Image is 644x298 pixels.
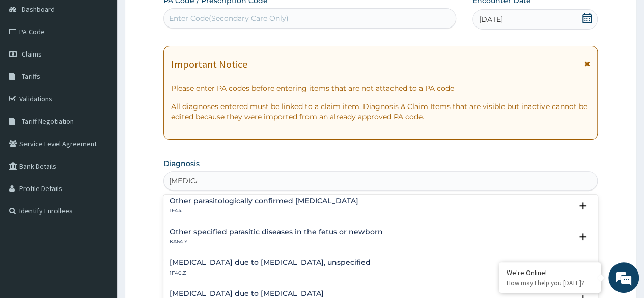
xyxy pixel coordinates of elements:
[53,57,171,70] div: Chat with us now
[167,5,191,30] div: Minimize live chat window
[170,197,358,205] h4: Other parasitologically confirmed [MEDICAL_DATA]
[577,200,589,212] i: open select status
[170,290,324,297] h4: [MEDICAL_DATA] due to [MEDICAL_DATA]
[170,207,358,214] p: 1F44
[170,238,383,246] p: KA64.Y
[577,231,589,243] i: open select status
[171,59,247,70] h1: Important Notice
[22,49,42,59] span: Claims
[171,83,590,93] p: Please enter PA codes before entering items that are not attached to a PA code
[170,269,371,277] p: 1F40.Z
[169,13,289,23] div: Enter Code(Secondary Care Only)
[507,279,593,287] p: How may I help you today?
[170,228,383,236] h4: Other specified parasitic diseases in the fetus or newborn
[577,262,589,274] i: open select status
[22,5,55,14] span: Dashboard
[22,72,40,81] span: Tariffs
[5,194,194,229] textarea: Type your message and hit 'Enter'
[171,101,590,122] p: All diagnoses entered must be linked to a claim item. Diagnosis & Claim Items that are visible bu...
[19,51,41,76] img: d_794563401_company_1708531726252_794563401
[170,259,371,266] h4: [MEDICAL_DATA] due to [MEDICAL_DATA], unspecified
[59,86,141,189] span: We're online!
[507,268,593,277] div: We're Online!
[479,14,503,24] span: [DATE]
[163,158,200,169] label: Diagnosis
[22,117,74,126] span: Tariff Negotiation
